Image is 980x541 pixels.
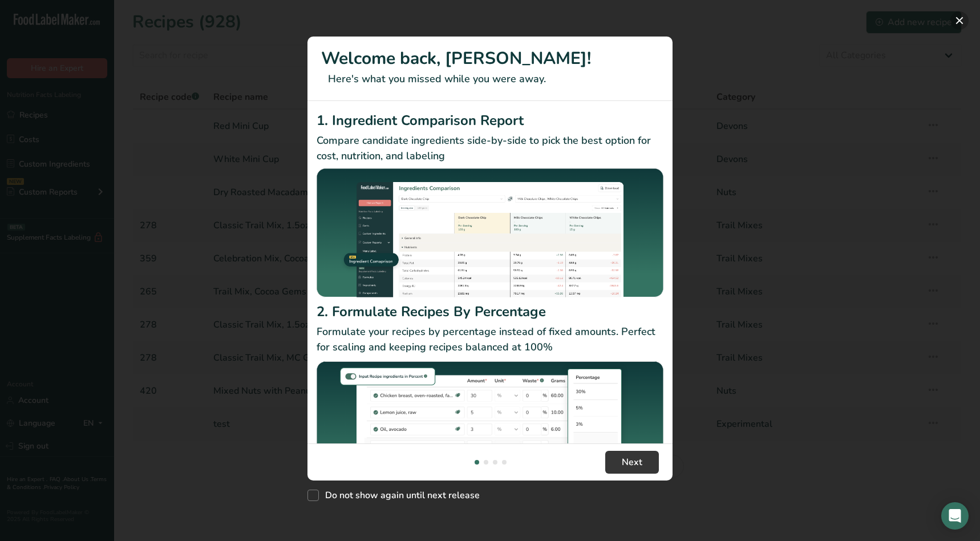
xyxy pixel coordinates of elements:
[321,46,659,71] h1: Welcome back, [PERSON_NAME]!
[317,110,663,131] h2: 1. Ingredient Comparison Report
[605,451,659,474] button: Next
[317,324,663,355] p: Formulate your recipes by percentage instead of fixed amounts. Perfect for scaling and keeping re...
[319,490,480,501] span: Do not show again until next release
[321,71,659,87] p: Here's what you missed while you were away.
[622,455,642,469] span: Next
[317,133,663,164] p: Compare candidate ingredients side-by-side to pick the best option for cost, nutrition, and labeling
[941,502,969,530] div: Open Intercom Messenger
[317,168,663,298] img: Ingredient Comparison Report
[317,360,663,497] img: Formulate Recipes By Percentage
[317,301,663,322] h2: 2. Formulate Recipes By Percentage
